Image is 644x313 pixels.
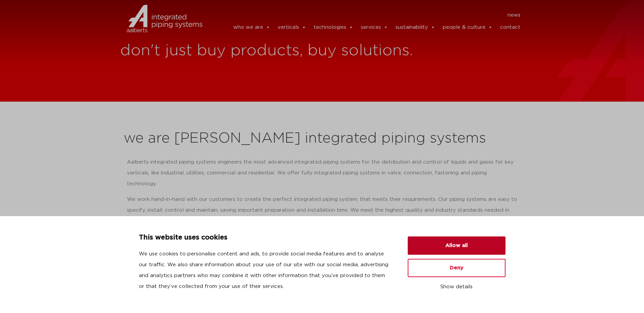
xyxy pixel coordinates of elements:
[443,21,493,34] a: people & culture
[408,236,505,255] button: Allow all
[314,21,353,34] a: technologies
[127,194,517,227] p: We work hand-in-hand with our customers to create the perfect integrated piping system, that meet...
[508,10,520,21] a: news
[127,157,517,189] p: Aalberts integrated piping systems engineers the most advanced integrated piping systems for the ...
[395,21,435,34] a: sustainability
[361,21,388,34] a: services
[278,21,306,34] a: verticals
[139,232,391,243] p: This website uses cookies
[233,21,270,34] a: who we are
[408,281,505,293] button: Show details
[408,259,505,277] button: Deny
[213,10,521,21] nav: Menu
[124,130,521,147] h2: we are [PERSON_NAME] integrated piping systems
[500,21,520,34] a: contact
[139,249,391,292] p: We use cookies to personalise content and ads, to provide social media features and to analyse ou...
